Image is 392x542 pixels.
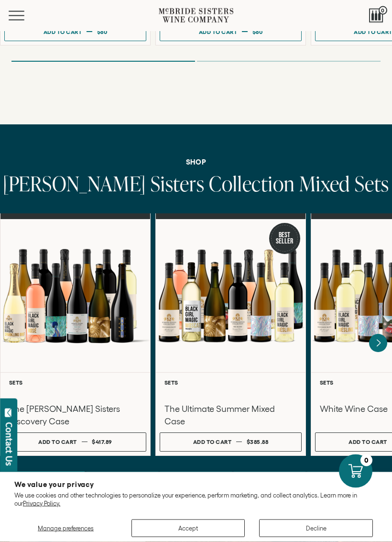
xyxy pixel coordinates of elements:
[92,439,112,445] span: $417.89
[23,500,60,507] a: Privacy Policy.
[193,435,232,449] div: Add to cart
[151,170,205,198] span: Sisters
[38,525,94,532] span: Manage preferences
[247,439,269,445] span: $385.88
[13,472,85,473] li: Page dot 1
[197,61,381,62] li: Page dot 2
[44,25,82,39] div: Add to cart
[14,481,378,488] h2: We value your privacy
[209,170,294,198] span: Collection
[160,472,232,473] li: Page dot 3
[3,170,146,198] span: [PERSON_NAME]
[369,334,387,353] button: Next
[9,380,142,386] h6: Sets
[348,435,387,449] div: Add to cart
[259,520,373,537] button: Decline
[307,472,379,473] li: Page dot 5
[164,403,297,428] h3: The Ultimate Summer Mixed Case
[379,6,387,15] span: 0
[355,170,389,198] span: Sets
[199,25,238,39] div: Add to cart
[252,29,263,35] span: $80
[155,214,306,456] a: Best Seller The Ultimate Summer Mixed Case Sets The Ultimate Summer Mixed Case Add to cart $385.88
[160,22,302,42] button: Add to cart $80
[97,29,108,35] span: $80
[4,422,14,466] div: Contact Us
[131,520,245,537] button: Accept
[38,435,77,449] div: Add to cart
[160,433,302,452] button: Add to cart $385.88
[234,472,305,473] li: Page dot 4
[87,472,158,473] li: Page dot 2
[164,380,297,386] h6: Sets
[14,492,378,508] p: We use cookies and other technologies to personalize your experience, perform marketing, and coll...
[14,520,117,537] button: Manage preferences
[4,22,146,42] button: Add to cart $80
[9,403,142,428] h3: The [PERSON_NAME] Sisters Discovery Case
[4,433,146,452] button: Add to cart $417.89
[360,454,372,466] div: 0
[299,170,350,198] span: Mixed
[9,11,43,21] button: Mobile Menu Trigger
[11,61,195,62] li: Page dot 1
